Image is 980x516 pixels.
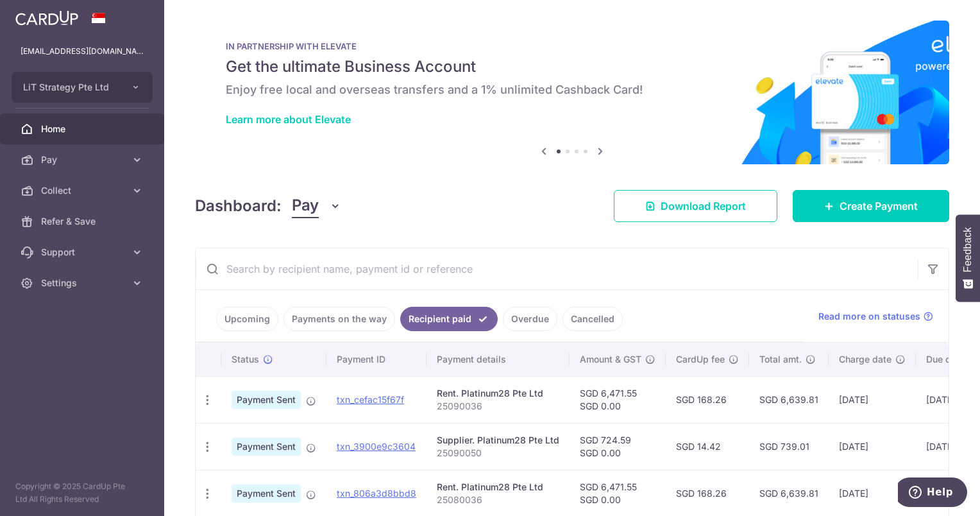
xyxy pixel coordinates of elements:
[195,21,949,164] img: Renovation banner
[41,123,126,135] span: Home
[437,434,559,447] div: Supplier. Platinum28 Pte Ltd
[226,41,918,51] p: IN PARTNERSHIP WITH ELEVATE
[41,153,126,166] span: Pay
[437,481,559,494] div: Rent. Platinum28 Pte Ltd
[326,343,427,376] th: Payment ID
[793,190,949,222] a: Create Payment
[839,353,891,366] span: Charge date
[956,214,980,302] button: Feedback - Show survey
[216,307,278,331] a: Upcoming
[666,423,749,470] td: SGD 14.42
[12,72,153,103] button: LiT Strategy Pte Ltd
[759,353,802,366] span: Total amt.
[195,194,282,218] h4: Dashboard:
[749,376,829,423] td: SGD 6,639.81
[962,227,974,272] span: Feedback
[829,423,916,470] td: [DATE]
[666,376,749,423] td: SGD 168.26
[661,198,746,214] span: Download Report
[749,423,829,470] td: SGD 739.01
[226,56,918,77] h5: Get the ultimate Business Account
[580,353,641,366] span: Amount & GST
[437,447,559,460] p: 25090050
[898,477,967,510] iframe: Opens a widget where you can find more information
[41,184,126,197] span: Collect
[337,394,404,405] a: txn_cefac15f67f
[337,488,416,499] a: txn_806a3d8bbd8
[292,194,341,218] button: Pay
[437,494,559,506] p: 25080036
[570,376,666,423] td: SGD 6,471.55 SGD 0.00
[15,10,78,26] img: CardUp
[570,423,666,470] td: SGD 724.59 SGD 0.00
[400,307,498,331] a: Recipient paid
[226,82,918,98] h6: Enjoy free local and overseas transfers and a 1% unlimited Cashback Card!
[562,307,623,331] a: Cancelled
[503,307,557,331] a: Overdue
[232,438,301,456] span: Payment Sent
[926,353,965,366] span: Due date
[337,441,416,452] a: txn_3900e9c3604
[614,190,777,222] a: Download Report
[676,353,725,366] span: CardUp fee
[818,310,920,323] span: Read more on statuses
[226,113,351,126] a: Learn more about Elevate
[232,391,301,409] span: Payment Sent
[232,485,301,503] span: Payment Sent
[283,307,395,331] a: Payments on the way
[818,310,933,323] a: Read more on statuses
[840,198,918,214] span: Create Payment
[292,194,319,218] span: Pay
[829,376,916,423] td: [DATE]
[427,343,570,376] th: Payment details
[21,45,144,58] p: [EMAIL_ADDRESS][DOMAIN_NAME]
[232,353,259,366] span: Status
[41,246,126,259] span: Support
[437,387,559,400] div: Rent. Platinum28 Pte Ltd
[41,277,126,289] span: Settings
[196,248,918,289] input: Search by recipient name, payment id or reference
[437,400,559,413] p: 25090036
[41,215,126,228] span: Refer & Save
[23,81,118,94] span: LiT Strategy Pte Ltd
